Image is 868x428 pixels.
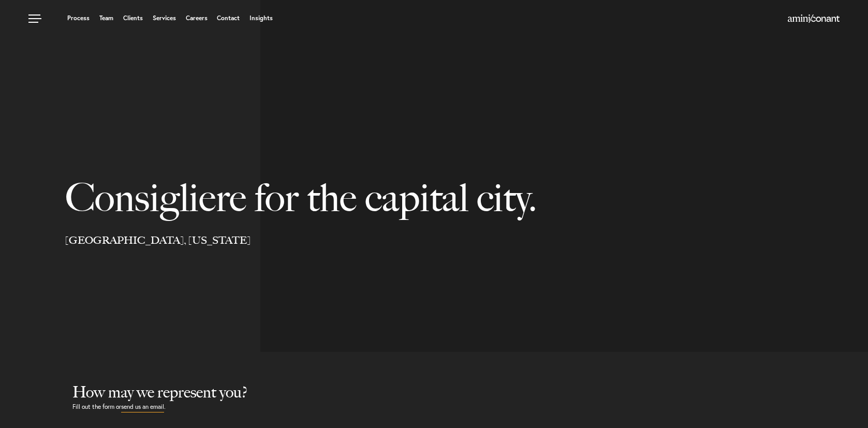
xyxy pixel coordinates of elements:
a: Careers [186,15,208,21]
a: Team [99,15,113,21]
p: Fill out the form or . [72,402,868,412]
h2: How may we represent you? [72,383,868,402]
img: Amini & Conant [788,14,840,23]
a: Contact [217,15,240,21]
a: Home [788,15,840,23]
a: send us an email [121,402,164,412]
a: Clients [123,15,143,21]
a: Process [67,15,90,21]
a: Insights [249,15,273,21]
a: Services [153,15,176,21]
